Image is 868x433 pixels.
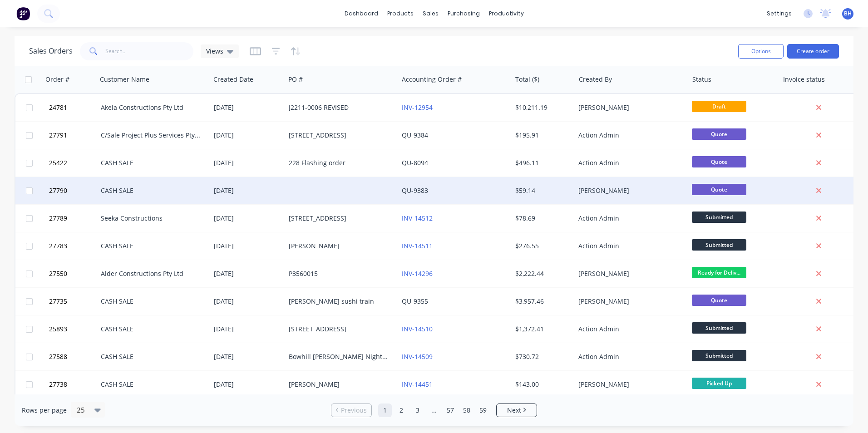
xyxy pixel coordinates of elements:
span: 25422 [49,158,67,167]
div: [PERSON_NAME] [578,269,679,278]
a: Next page [497,406,537,415]
div: products [383,7,418,20]
div: P3560015 [289,269,390,278]
div: CASH SALE [101,380,202,389]
a: Previous page [331,406,371,415]
span: Submitted [692,212,746,223]
button: Create order [787,44,839,59]
div: [STREET_ADDRESS] [289,131,390,140]
span: Submitted [692,322,746,334]
span: Views [206,46,223,56]
div: $10,211.19 [515,103,568,112]
div: $1,372.41 [515,325,568,334]
div: Bowhill [PERSON_NAME] Night sky [289,352,390,361]
div: Action Admin [578,214,679,223]
div: $730.72 [515,352,568,361]
div: J2211-0006 REVISED [289,103,390,112]
div: $143.00 [515,380,568,389]
div: Action Admin [578,241,679,251]
div: CASH SALE [101,352,202,361]
button: 27550 [46,260,101,287]
span: 24781 [49,103,67,112]
span: BH [844,10,852,18]
span: Picked Up [692,378,746,389]
div: Order # [45,75,69,84]
div: CASH SALE [101,241,202,251]
div: Action Admin [578,131,679,140]
div: Invoice status [783,75,825,84]
a: Page 2 [395,403,408,417]
div: [DATE] [214,352,281,361]
span: Ready for Deliv... [692,267,746,278]
div: Total ($) [515,75,539,84]
a: Page 58 [460,403,473,417]
div: [DATE] [214,103,281,112]
a: INV-12954 [402,103,433,112]
div: [PERSON_NAME] [578,186,679,195]
div: [STREET_ADDRESS] [289,214,390,223]
div: $59.14 [515,186,568,195]
span: 27738 [49,380,67,389]
span: 27790 [49,186,67,195]
div: 228 Flashing order [289,158,390,167]
div: $496.11 [515,158,568,167]
div: Created By [579,75,612,84]
button: 25422 [46,149,101,177]
div: Alder Constructions Pty Ltd [101,269,202,278]
div: PO # [288,75,303,84]
span: Submitted [692,350,746,361]
div: [DATE] [214,325,281,334]
div: $2,222.44 [515,269,568,278]
div: [DATE] [214,269,281,278]
div: C/Sale Project Plus Services Pty Ltd [101,131,202,140]
div: CASH SALE [101,158,202,167]
button: 27738 [46,371,101,398]
div: [DATE] [214,380,281,389]
span: 27735 [49,297,67,306]
button: 25893 [46,315,101,343]
div: productivity [484,7,528,20]
button: 27791 [46,122,101,149]
span: Draft [692,101,746,112]
div: [PERSON_NAME] [578,380,679,389]
div: [PERSON_NAME] sushi train [289,297,390,306]
button: 24781 [46,94,101,121]
div: [PERSON_NAME] [578,297,679,306]
a: Page 59 [476,403,490,417]
div: $3,957.46 [515,297,568,306]
a: Page 3 [411,403,424,417]
div: [DATE] [214,297,281,306]
span: 27588 [49,352,67,361]
a: INV-14510 [402,325,433,333]
a: Page 57 [444,403,457,417]
button: 27790 [46,177,101,204]
span: 27783 [49,241,67,251]
span: Submitted [692,239,746,251]
div: CASH SALE [101,325,202,334]
div: [PERSON_NAME] [289,380,390,389]
a: INV-14511 [402,241,433,250]
div: [DATE] [214,241,281,251]
a: INV-14509 [402,352,433,361]
div: purchasing [443,7,484,20]
div: Action Admin [578,325,679,334]
button: 27789 [46,205,101,232]
div: [DATE] [214,158,281,167]
button: 27588 [46,343,101,370]
a: dashboard [340,7,383,20]
div: Accounting Order # [402,75,462,84]
div: Status [692,75,711,84]
span: 25893 [49,325,67,334]
a: QU-9383 [402,186,428,195]
div: Akela Constructions Pty Ltd [101,103,202,112]
ul: Pagination [327,403,541,417]
div: $195.91 [515,131,568,140]
span: Quote [692,184,746,195]
div: Created Date [213,75,253,84]
a: QU-9384 [402,131,428,139]
span: Quote [692,295,746,306]
img: Factory [16,7,30,20]
div: [DATE] [214,131,281,140]
div: settings [762,7,796,20]
div: [DATE] [214,214,281,223]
